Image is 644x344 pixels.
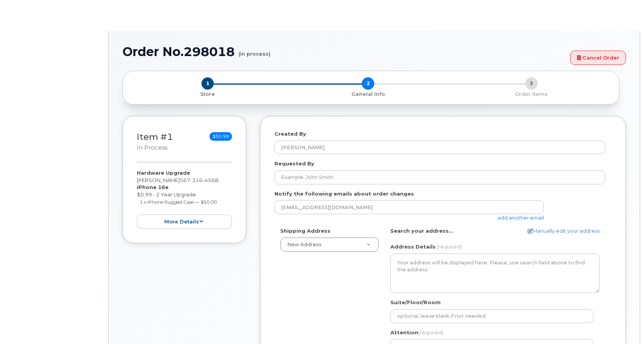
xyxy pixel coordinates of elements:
[274,130,306,138] label: Created By
[274,160,314,167] label: Requested By
[528,227,600,235] a: Manually edit your address
[137,132,173,152] h3: Item #1
[129,90,286,98] a: 1 Store
[137,184,169,190] strong: iPhone 16e
[390,243,436,250] label: Address Details
[239,45,271,57] small: (in process)
[497,215,544,221] a: add another email
[180,177,218,183] span: 567
[418,329,443,335] span: (required)
[287,242,322,247] span: New Address
[203,177,218,183] span: 4568
[190,177,203,183] span: 316
[137,169,232,229] div: [PERSON_NAME] $0.99 - 2 Year Upgrade
[281,238,378,252] a: New Address
[132,91,283,98] p: Store
[280,227,331,235] label: Shipping Address
[137,170,190,176] strong: Hardware Upgrade
[570,51,626,65] a: Cancel Order
[123,45,566,58] h1: Order No.298018
[274,200,544,214] input: Example: john@appleseed.com
[437,244,462,250] span: (required)
[140,199,217,205] small: 1 x iPhone Rugged Case — $50.00
[137,215,232,229] button: more details
[137,144,167,151] small: in process
[274,190,414,198] label: Notify the following emails about order changes
[274,170,605,184] input: Example: John Smith
[390,309,593,323] input: optional, leave blank if not needed
[390,299,441,306] label: Suite/Floor/Room
[390,329,443,336] label: Attention
[201,77,214,90] span: 1
[210,132,232,141] span: $50.99
[390,227,453,235] label: Search your address...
